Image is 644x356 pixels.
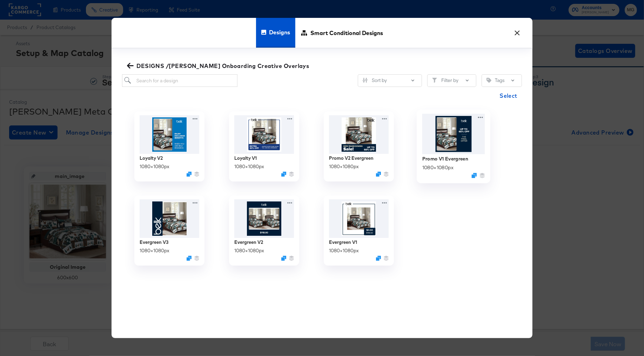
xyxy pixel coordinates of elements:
[482,74,522,87] button: TagTags
[140,247,169,254] div: 1080 × 1080 px
[422,164,454,171] div: 1080 × 1080 px
[358,74,422,87] button: SlidersSort by
[140,199,199,238] img: 49c1NYojcGgGdZOgVnqs5A.jpg
[376,172,381,177] svg: Duplicate
[329,163,359,170] div: 1080 × 1080 px
[234,247,264,254] div: 1080 × 1080 px
[187,172,192,177] svg: Duplicate
[363,78,368,83] svg: Sliders
[126,61,312,71] button: DESIGNS /[PERSON_NAME] Onboarding Creative Overlays
[487,78,491,83] svg: Tag
[281,256,286,261] svg: Duplicate
[134,196,204,266] div: Evergreen V31080×1080pxDuplicate
[329,247,359,254] div: 1080 × 1080 px
[329,239,357,246] div: Evergreen V1
[140,155,163,162] div: Loyalty V2
[499,91,517,101] span: Select
[134,111,204,182] div: Loyalty V21080×1080pxDuplicate
[497,89,520,103] button: Select
[234,155,257,162] div: Loyalty V1
[422,155,468,162] div: Promo V1 Evergreen
[376,256,381,261] svg: Duplicate
[234,239,263,246] div: Evergreen V2
[422,114,485,154] img: 5ayIfSpQz-iPhtVFgj6XsA.jpg
[329,199,389,238] img: 90HMWBp81LjrJaNuAAUmww.jpg
[329,155,374,162] div: Promo V2 Evergreen
[229,196,299,266] div: Evergreen V21080×1080pxDuplicate
[122,74,237,87] input: Search for a design
[140,163,169,170] div: 1080 × 1080 px
[128,61,309,71] span: DESIGNS /[PERSON_NAME] Onboarding Creative Overlays
[140,239,168,246] div: Evergreen V3
[140,115,199,154] img: KuvoXDCOGeX9iWxGvphxqQ.jpg
[281,172,286,177] svg: Duplicate
[432,78,437,83] svg: Filter
[269,17,290,48] span: Designs
[511,25,524,37] button: ×
[471,173,477,178] svg: Duplicate
[234,163,264,170] div: 1080 × 1080 px
[234,199,294,238] img: 7n70XDfKFqji90iUrweRTw.jpg
[417,110,490,183] div: Promo V1 Evergreen1080×1080pxDuplicate
[229,111,299,182] div: Loyalty V11080×1080pxDuplicate
[324,111,394,182] div: Promo V2 Evergreen1080×1080pxDuplicate
[329,115,389,154] img: FAqNqGRx86QiVoCDfD2Whw.jpg
[310,17,383,48] span: Smart Conditional Designs
[427,74,476,87] button: FilterFilter by
[234,115,294,154] img: fj2s_O3vcb3a1fnXcY90Xw.jpg
[187,256,192,261] svg: Duplicate
[324,196,394,266] div: Evergreen V11080×1080pxDuplicate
